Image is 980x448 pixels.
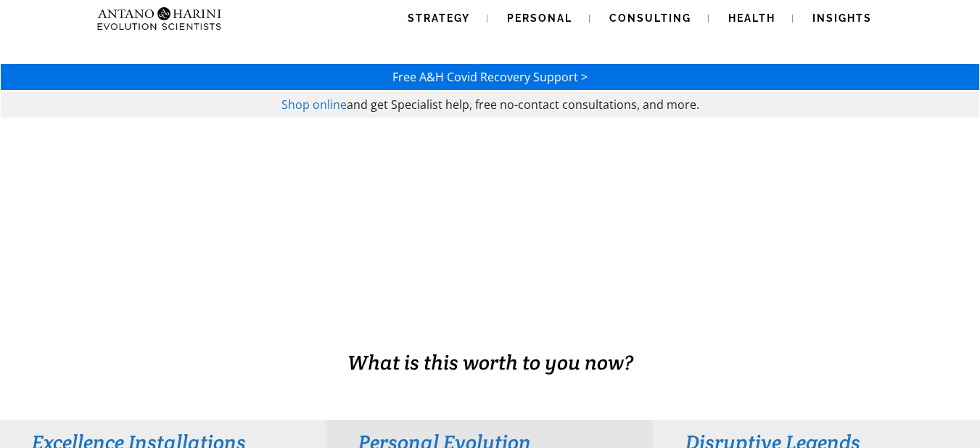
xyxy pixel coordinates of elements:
[281,97,347,113] a: Shop online
[812,12,872,24] span: Insights
[728,12,775,24] span: Health
[507,12,572,24] span: Personal
[609,12,691,24] span: Consulting
[392,69,588,85] a: Free A&H Covid Recovery Support >
[1,317,979,348] h1: BUSINESS. HEALTH. Family. Legacy
[347,349,633,375] span: What is this worth to you now?
[347,97,699,113] span: and get Specialist help, free no-contact consultations, and more.
[408,12,470,24] span: Strategy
